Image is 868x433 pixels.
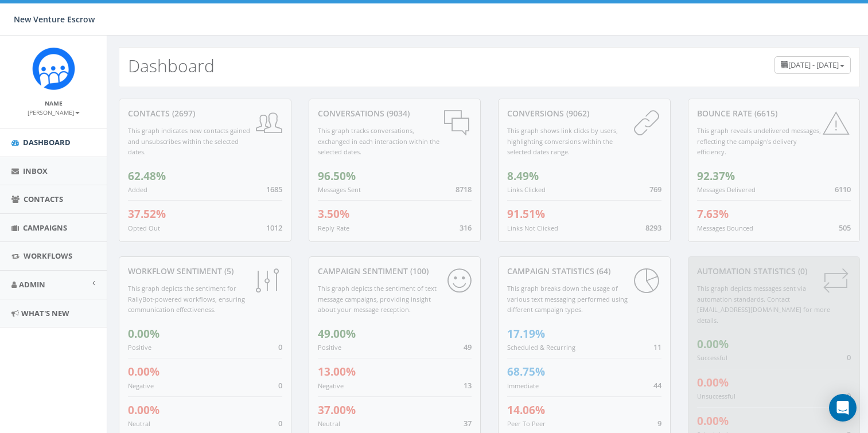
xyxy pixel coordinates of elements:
span: Contacts [24,194,63,204]
span: 316 [460,223,472,233]
span: 7.63% [697,206,729,221]
span: 6110 [835,184,851,194]
span: (0) [796,266,807,276]
span: 505 [839,223,851,233]
span: 37.52% [128,206,166,221]
span: New Venture Escrow [14,14,95,25]
span: 0.00% [128,326,159,341]
span: 0 [278,418,282,428]
div: conversions [507,108,661,119]
small: Neutral [128,419,150,428]
small: This graph depicts the sentiment for RallyBot-powered workflows, ensuring communication effective... [128,284,245,314]
span: 13 [464,380,472,391]
small: Negative [128,381,154,390]
div: Open Intercom Messenger [829,394,857,422]
small: Messages Delivered [697,185,756,194]
small: This graph reveals undelivered messages, reflecting the campaign's delivery efficiency. [697,126,821,156]
span: 1685 [266,184,282,194]
a: [PERSON_NAME] [28,107,80,117]
span: 44 [653,380,661,391]
small: Added [128,185,147,194]
div: conversations [318,108,472,119]
span: 68.75% [507,364,545,379]
span: 37.00% [318,403,356,418]
span: 0.00% [128,403,159,418]
small: Positive [318,343,341,352]
span: 11 [653,342,661,352]
small: This graph tracks conversations, exchanged in each interaction within the selected dates. [318,126,439,156]
span: Dashboard [23,137,71,147]
small: Messages Bounced [697,224,753,232]
span: [DATE] - [DATE] [788,60,839,70]
span: 49 [464,342,472,352]
span: (100) [408,266,429,276]
span: (5) [222,266,233,276]
span: 37 [464,418,472,428]
small: Immediate [507,381,539,390]
div: Workflow Sentiment [128,266,282,277]
small: Peer To Peer [507,419,546,428]
span: 9 [657,418,661,428]
small: [PERSON_NAME] [28,108,80,116]
small: This graph breaks down the usage of various text messaging performed using different campaign types. [507,284,628,314]
small: This graph depicts the sentiment of text message campaigns, providing insight about your message ... [318,284,437,314]
span: 0 [847,391,851,401]
span: 769 [649,184,661,194]
small: Neutral [318,419,340,428]
span: 8293 [645,223,661,233]
div: Campaign Statistics [507,266,661,277]
small: Links Clicked [507,185,546,194]
span: Inbox [23,166,48,176]
h2: Dashboard [128,56,215,75]
small: Links Not Clicked [507,224,558,232]
span: What's New [21,308,69,318]
span: 8.49% [507,169,539,184]
span: (2697) [170,108,195,119]
span: Admin [19,279,45,290]
span: (64) [594,266,610,276]
small: Messages Sent [318,185,361,194]
div: contacts [128,108,282,119]
small: Opted Out [128,224,160,232]
span: Campaigns [23,223,67,233]
div: Automation Statistics [697,266,851,277]
span: 13.00% [318,364,356,379]
span: 0.00% [697,414,729,428]
span: 62.48% [128,169,166,184]
span: 0 [278,380,282,391]
span: (6615) [752,108,777,119]
span: 0.00% [128,364,159,379]
small: Name [45,99,63,107]
span: 1012 [266,223,282,233]
span: 3.50% [318,206,349,221]
span: 91.51% [507,206,545,221]
small: This graph shows link clicks by users, highlighting conversions within the selected dates range. [507,126,618,156]
div: Bounce Rate [697,108,851,119]
span: 92.37% [697,169,735,184]
small: Unsuccessful [697,392,735,400]
span: 0 [278,342,282,352]
span: 8718 [456,184,472,194]
span: 14.06% [507,403,545,418]
span: Workflows [24,251,72,261]
small: Scheduled & Recurring [507,343,575,352]
span: (9062) [564,108,589,119]
span: (9034) [384,108,410,119]
small: This graph indicates new contacts gained and unsubscribes within the selected dates. [128,126,250,156]
small: This graph depicts messages sent via automation standards. Contact [EMAIL_ADDRESS][DOMAIN_NAME] f... [697,284,830,325]
span: 0.00% [697,375,729,390]
div: Campaign Sentiment [318,266,472,277]
small: Successful [697,353,727,362]
span: 96.50% [318,169,356,184]
span: 49.00% [318,326,356,341]
small: Reply Rate [318,224,349,232]
span: 0 [847,352,851,362]
small: Negative [318,381,344,390]
span: 17.19% [507,326,545,341]
small: Positive [128,343,151,352]
img: Rally_Corp_Icon_1.png [32,47,75,90]
span: 0.00% [697,337,729,352]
